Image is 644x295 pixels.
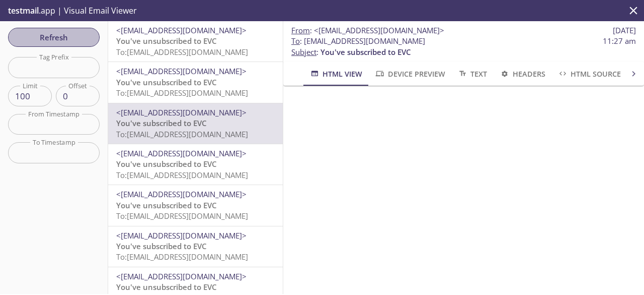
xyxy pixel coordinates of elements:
span: Device Preview [374,68,445,80]
span: <[EMAIL_ADDRESS][DOMAIN_NAME]> [116,271,247,281]
span: : [EMAIL_ADDRESS][DOMAIN_NAME] [291,36,425,46]
span: You've subscribed to EVC [116,241,207,251]
span: You've unsubscribed to EVC [116,159,217,169]
span: <[EMAIL_ADDRESS][DOMAIN_NAME]> [116,107,247,117]
span: <[EMAIL_ADDRESS][DOMAIN_NAME]> [116,148,247,158]
span: You've unsubscribed to EVC [116,36,217,46]
span: You've unsubscribed to EVC [116,282,217,292]
div: <[EMAIL_ADDRESS][DOMAIN_NAME]>You've subscribed to EVCTo:[EMAIL_ADDRESS][DOMAIN_NAME] [108,103,283,144]
span: To: [EMAIL_ADDRESS][DOMAIN_NAME] [116,47,248,57]
span: testmail [8,5,39,16]
span: To: [EMAIL_ADDRESS][DOMAIN_NAME] [116,129,248,139]
span: Text [457,68,487,80]
span: Refresh [16,31,92,44]
span: You've subscribed to EVC [116,118,207,128]
span: <[EMAIL_ADDRESS][DOMAIN_NAME]> [116,25,247,35]
span: You've unsubscribed to EVC [116,200,217,210]
div: <[EMAIL_ADDRESS][DOMAIN_NAME]>You've subscribed to EVCTo:[EMAIL_ADDRESS][DOMAIN_NAME] [108,226,283,267]
div: <[EMAIL_ADDRESS][DOMAIN_NAME]>You've unsubscribed to EVCTo:[EMAIL_ADDRESS][DOMAIN_NAME] [108,62,283,102]
span: <[EMAIL_ADDRESS][DOMAIN_NAME]> [116,189,247,199]
span: You've unsubscribed to EVC [116,77,217,87]
button: Refresh [8,28,100,47]
span: Headers [499,68,545,80]
div: <[EMAIL_ADDRESS][DOMAIN_NAME]>You've unsubscribed to EVCTo:[EMAIL_ADDRESS][DOMAIN_NAME] [108,185,283,225]
span: 11:27 am [603,36,636,46]
span: [DATE] [613,25,636,36]
span: To: [EMAIL_ADDRESS][DOMAIN_NAME] [116,252,248,262]
span: <[EMAIL_ADDRESS][DOMAIN_NAME]> [116,230,247,241]
div: <[EMAIL_ADDRESS][DOMAIN_NAME]>You've unsubscribed to EVCTo:[EMAIL_ADDRESS][DOMAIN_NAME] [108,21,283,62]
div: <[EMAIL_ADDRESS][DOMAIN_NAME]>You've unsubscribed to EVCTo:[EMAIL_ADDRESS][DOMAIN_NAME] [108,144,283,185]
span: HTML View [309,68,362,80]
span: From [291,25,310,35]
span: To [291,36,300,46]
span: HTML Source [557,68,621,80]
span: <[EMAIL_ADDRESS][DOMAIN_NAME]> [116,66,247,76]
span: : [291,25,444,36]
span: To: [EMAIL_ADDRESS][DOMAIN_NAME] [116,88,248,98]
span: To: [EMAIL_ADDRESS][DOMAIN_NAME] [116,211,248,221]
span: To: [EMAIL_ADDRESS][DOMAIN_NAME] [116,170,248,180]
p: : [291,36,636,57]
span: <[EMAIL_ADDRESS][DOMAIN_NAME]> [314,25,444,35]
span: You've subscribed to EVC [320,47,411,57]
span: Subject [291,47,316,57]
